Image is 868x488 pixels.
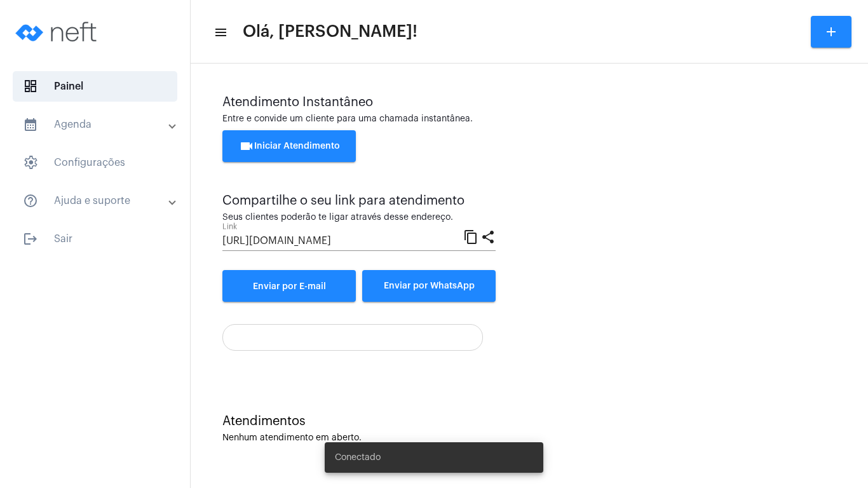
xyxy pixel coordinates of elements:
div: Atendimentos [222,414,836,428]
mat-icon: videocam [239,139,254,154]
span: sidenav icon [23,155,38,170]
span: Configurações [13,147,177,178]
mat-icon: sidenav icon [23,231,38,247]
mat-icon: sidenav icon [214,25,226,40]
div: Entre e convide um cliente para uma chamada instantânea. [222,114,836,124]
span: Iniciar Atendimento [239,142,340,151]
button: Iniciar Atendimento [222,130,356,162]
mat-expansion-panel-header: sidenav iconAjuda e suporte [8,186,190,216]
span: Painel [13,71,177,102]
span: Olá, [PERSON_NAME]! [243,22,417,42]
a: Enviar por E-mail [222,270,356,302]
div: Seus clientes poderão te ligar através desse endereço. [222,213,496,222]
span: Sair [13,224,177,254]
mat-icon: content_copy [463,229,478,244]
img: logo-neft-novo-2.png [10,6,105,57]
mat-expansion-panel-header: sidenav iconAgenda [8,109,190,140]
mat-icon: sidenav icon [23,193,38,208]
div: Atendimento Instantâneo [222,95,836,109]
span: sidenav icon [23,79,38,94]
span: Enviar por E-mail [253,282,326,291]
mat-icon: share [480,229,496,244]
div: Compartilhe o seu link para atendimento [222,194,496,208]
mat-icon: sidenav icon [23,117,38,132]
div: Nenhum atendimento em aberto. [222,433,836,443]
mat-panel-title: Ajuda e suporte [23,193,170,208]
button: Enviar por WhatsApp [362,270,496,302]
mat-panel-title: Agenda [23,117,170,132]
span: Conectado [335,451,381,464]
span: Enviar por WhatsApp [384,281,475,290]
mat-icon: add [824,24,839,39]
